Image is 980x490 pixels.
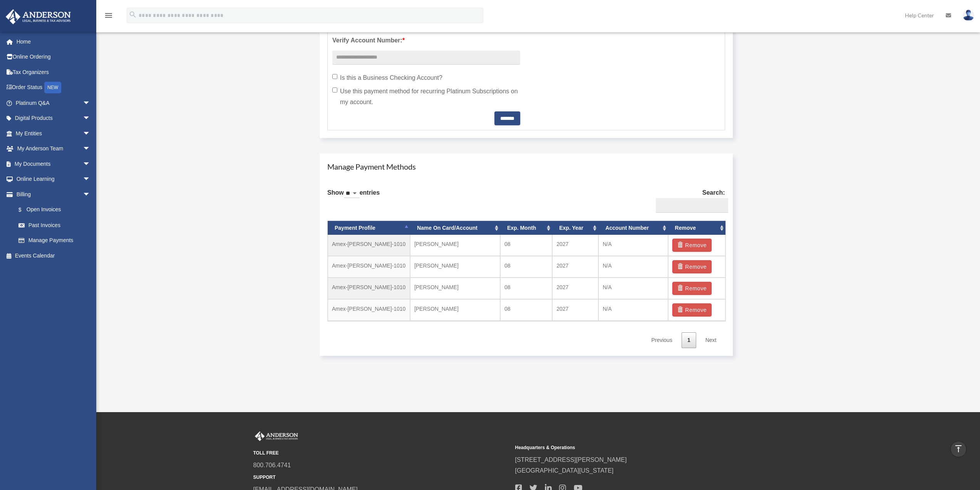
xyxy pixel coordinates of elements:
[104,13,113,20] a: menu
[672,260,712,273] button: Remove
[552,221,598,235] th: Exp. Year: activate to sort column ascending
[5,111,102,126] a: Digital Productsarrow_drop_down
[598,221,668,235] th: Account Number: activate to sort column ascending
[5,64,102,80] a: Tax Organizers
[672,282,712,295] button: Remove
[645,332,678,348] a: Previous
[5,34,102,49] a: Home
[253,431,300,441] img: Anderson Advisors Platinum Portal
[598,299,668,321] td: N/A
[552,299,598,321] td: 2027
[700,332,722,348] a: Next
[500,278,552,299] td: 08
[500,256,552,278] td: 08
[410,299,500,321] td: [PERSON_NAME]
[328,235,410,256] td: Amex-[PERSON_NAME]-1010
[552,256,598,278] td: 2027
[328,278,410,299] td: Amex-[PERSON_NAME]-1010
[515,444,772,452] small: Headquarters & Operations
[83,187,98,202] span: arrow_drop_down
[344,189,360,198] select: Showentries
[5,95,102,111] a: Platinum Q&Aarrow_drop_down
[5,49,102,65] a: Online Ordering
[328,256,410,278] td: Amex-[PERSON_NAME]-1010
[83,111,98,126] span: arrow_drop_down
[5,172,102,187] a: Online Learningarrow_drop_down
[328,299,410,321] td: Amex-[PERSON_NAME]-1010
[253,462,291,468] a: 800.706.4741
[656,198,728,213] input: Search:
[500,221,552,235] th: Exp. Month: activate to sort column ascending
[500,235,552,256] td: 08
[129,10,137,19] i: search
[83,141,98,157] span: arrow_drop_down
[11,217,102,233] a: Past Invoices
[668,221,725,235] th: Remove: activate to sort column ascending
[410,278,500,299] td: [PERSON_NAME]
[253,449,510,457] small: TOLL FREE
[954,444,963,453] i: vertical_align_top
[83,156,98,172] span: arrow_drop_down
[672,239,712,252] button: Remove
[332,88,337,93] input: Use this payment method for recurring Platinum Subscriptions on my account.
[5,156,102,172] a: My Documentsarrow_drop_down
[5,187,102,202] a: Billingarrow_drop_down
[83,172,98,187] span: arrow_drop_down
[515,467,614,474] a: [GEOGRAPHIC_DATA][US_STATE]
[328,221,410,235] th: Payment Profile: activate to sort column descending
[515,456,627,463] a: [STREET_ADDRESS][PERSON_NAME]
[950,441,967,457] a: vertical_align_top
[5,126,102,141] a: My Entitiesarrow_drop_down
[327,187,380,206] label: Show entries
[410,221,500,235] th: Name On Card/Account: activate to sort column ascending
[5,248,102,263] a: Events Calendar
[332,72,520,83] label: Is this a Business Checking Account?
[5,80,102,96] a: Order StatusNEW
[410,235,500,256] td: [PERSON_NAME]
[11,233,98,248] a: Manage Payments
[682,332,696,348] a: 1
[963,10,974,21] img: User Pic
[327,161,725,172] h4: Manage Payment Methods
[500,299,552,321] td: 08
[598,256,668,278] td: N/A
[598,235,668,256] td: N/A
[83,126,98,141] span: arrow_drop_down
[332,74,337,79] input: Is this a Business Checking Account?
[672,303,712,317] button: Remove
[332,35,520,46] label: Verify Account Number:
[598,278,668,299] td: N/A
[44,82,61,93] div: NEW
[11,202,102,218] a: $Open Invoices
[332,86,520,108] label: Use this payment method for recurring Platinum Subscriptions on my account.
[410,256,500,278] td: [PERSON_NAME]
[5,141,102,157] a: My Anderson Teamarrow_drop_down
[3,9,73,24] img: Anderson Advisors Platinum Portal
[83,95,98,111] span: arrow_drop_down
[552,235,598,256] td: 2027
[653,187,725,213] label: Search:
[23,205,27,215] span: $
[552,278,598,299] td: 2027
[104,11,113,20] i: menu
[253,473,510,482] small: SUPPORT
